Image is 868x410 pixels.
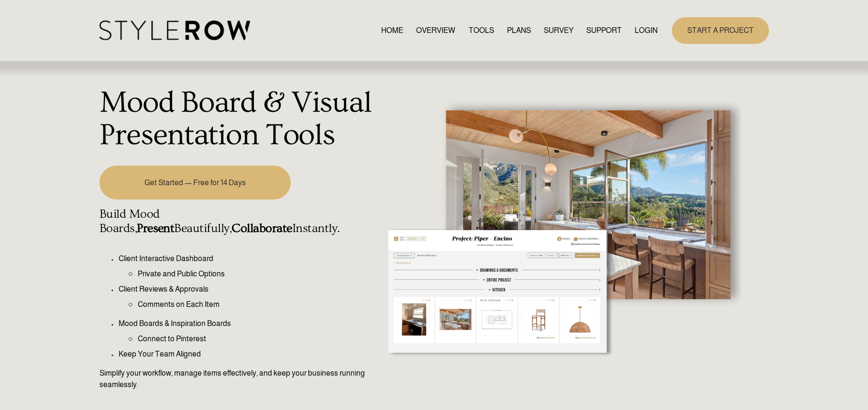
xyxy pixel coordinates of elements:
strong: Collaborate [231,221,292,235]
span: SUPPORT [586,25,622,36]
a: folder dropdown [586,24,622,37]
p: Comments on Each Item [138,299,375,310]
a: TOOLS [469,24,494,37]
p: Private and Public Options [138,268,375,280]
a: SURVEY [544,24,573,37]
strong: Present [137,221,174,235]
a: LOGIN [635,24,658,37]
h4: Build Mood Boards, Beautifully, Instantly. [99,207,375,236]
img: StyleRow [99,21,250,40]
a: Get Started — Free for 14 Days [99,166,291,200]
p: Client Reviews & Approvals [119,284,375,295]
p: Simplify your workflow, manage items effectively, and keep your business running seamlessly. [99,368,375,390]
p: Client Interactive Dashboard [119,253,375,264]
p: Connect to Pinterest [138,333,375,345]
p: Keep Your Team Aligned [119,348,375,360]
a: PLANS [507,24,531,37]
a: OVERVIEW [416,24,455,37]
h1: Mood Board & Visual Presentation Tools [99,87,375,151]
a: HOME [381,24,403,37]
a: START A PROJECT [672,17,769,43]
p: Mood Boards & Inspiration Boards [119,318,375,329]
